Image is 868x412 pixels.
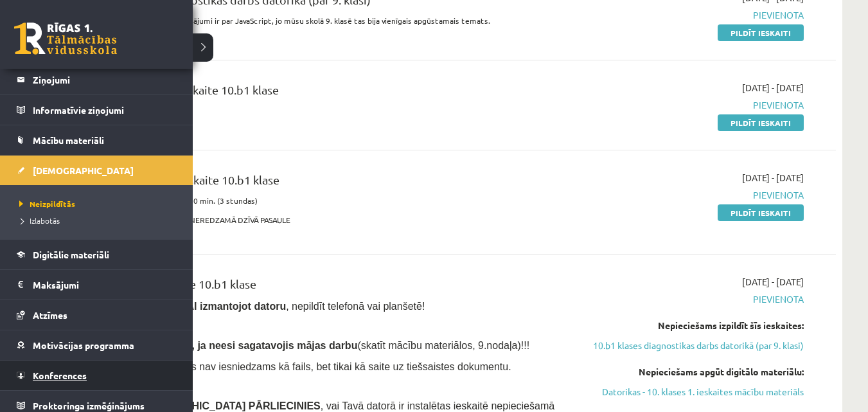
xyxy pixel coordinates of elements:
span: Pirms [DEMOGRAPHIC_DATA] PĀRLIECINIES [96,400,321,411]
span: Proktoringa izmēģinājums [33,400,145,411]
a: Digitālie materiāli [17,240,177,269]
span: Mācību materiāli [33,134,104,146]
a: [DEMOGRAPHIC_DATA] [17,156,177,185]
span: Izlabotās [16,215,60,226]
b: , TIKAI izmantojot datoru [164,301,286,312]
span: Nesāc pildīt ieskaiti, ja neesi sagatavojis mājas darbu [96,340,357,351]
legend: Informatīvie ziņojumi [33,95,177,125]
legend: Ziņojumi [33,65,177,94]
p: Ieskaites pildīšanas laiks 180 min. (3 stundas) [96,195,562,206]
a: Motivācijas programma [17,330,177,360]
span: [DATE] - [DATE] [742,275,804,289]
span: Pievienota [581,292,804,306]
a: Mācību materiāli [17,125,177,155]
div: Dabaszinības 1. ieskaite 10.b1 klase [96,171,562,195]
a: Maksājumi [17,270,177,300]
div: Nepieciešams izpildīt šīs ieskaites: [581,319,804,332]
a: Rīgas 1. Tālmācības vidusskola [14,22,117,55]
a: Pildīt ieskaiti [718,24,804,41]
a: 10.b1 klases diagnostikas darbs datorikā (par 9. klasi) [581,339,804,352]
span: Neizpildītās [16,199,75,209]
span: Motivācijas programma [33,339,134,351]
p: Diagnostikas darbā visi jautājumi ir par JavaScript, jo mūsu skolā 9. klasē tas bija vienīgais ap... [96,15,562,26]
span: Pievienota [581,8,804,22]
span: (skatīt mācību materiālos, 9.nodaļa)!!! [357,340,529,351]
a: Atzīmes [17,300,177,330]
div: Angļu valoda 1. ieskaite 10.b1 klase [96,81,562,105]
legend: Maksājumi [33,270,177,300]
span: - mājasdarbs nav iesniedzams kā fails, bet tikai kā saite uz tiešsaistes dokumentu. [96,361,511,372]
a: Pildīt ieskaiti [718,204,804,221]
a: Neizpildītās [16,198,180,210]
span: Pievienota [581,188,804,202]
a: Datorikas - 10. klases 1. ieskaites mācību materiāls [581,385,804,399]
div: Nepieciešams apgūt digitālo materiālu: [581,365,804,379]
a: Ziņojumi [17,65,177,94]
span: Konferences [33,370,87,381]
span: [DEMOGRAPHIC_DATA] [33,165,134,176]
a: Informatīvie ziņojumi [17,95,177,125]
span: [DATE] - [DATE] [742,171,804,184]
a: Konferences [17,361,177,390]
div: Datorika 1. ieskaite 10.b1 klase [96,275,562,299]
a: Pildīt ieskaiti [718,114,804,131]
span: Pievienota [581,98,804,112]
span: Digitālie materiāli [33,249,109,260]
p: Tēma: PASAULE AP MUMS. NEREDZAMĀ DZĪVĀ PASAULE [96,214,562,226]
span: Ieskaite jāpilda , nepildīt telefonā vai planšetē! [96,301,425,312]
a: Izlabotās [16,215,180,226]
span: [DATE] - [DATE] [742,81,804,94]
span: Atzīmes [33,309,67,321]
